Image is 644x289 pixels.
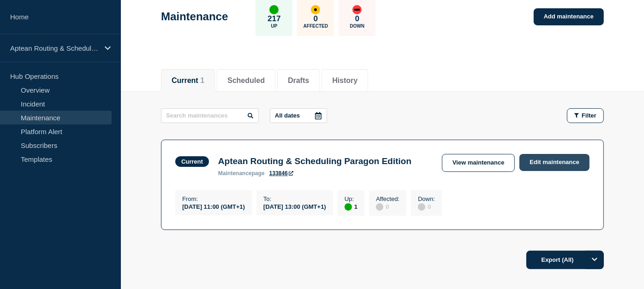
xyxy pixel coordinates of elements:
a: 133846 [269,170,293,177]
p: Down : [418,195,435,202]
div: [DATE] 11:00 (GMT+1) [182,202,245,210]
p: 217 [268,14,280,24]
p: From : [182,195,245,202]
button: Filter [567,108,604,123]
a: View maintenance [442,154,515,172]
div: 1 [345,202,358,211]
p: Up : [345,195,358,202]
div: Current [181,158,203,165]
a: Edit maintenance [519,154,590,171]
span: Filter [582,112,596,119]
p: Down [350,24,365,29]
div: [DATE] 13:00 (GMT+1) [263,202,326,210]
h3: Aptean Routing & Scheduling Paragon Edition [218,156,411,166]
p: Aptean Routing & Scheduling Paragon Edition [10,44,99,52]
div: 0 [376,202,400,211]
button: Current 1 [172,77,204,85]
span: maintenance [218,170,252,177]
div: 0 [418,202,435,211]
button: Options [585,251,604,269]
p: Affected : [376,195,400,202]
button: Drafts [288,77,309,85]
div: disabled [376,203,383,211]
p: To : [263,195,326,202]
p: page [218,170,265,177]
div: disabled [418,203,425,211]
p: 0 [355,14,359,24]
button: Scheduled [227,77,265,85]
input: Search maintenances [161,108,259,123]
button: Export (All) [526,251,604,269]
button: All dates [270,108,327,123]
div: up [345,203,352,211]
p: All dates [275,112,300,119]
a: Add maintenance [534,8,604,25]
div: affected [311,5,320,14]
div: down [352,5,362,14]
span: 1 [200,77,204,84]
p: 0 [314,14,318,24]
p: Up [271,24,277,29]
button: History [332,77,358,85]
h1: Maintenance [161,10,228,23]
p: Affected [304,24,328,29]
div: up [269,5,279,14]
